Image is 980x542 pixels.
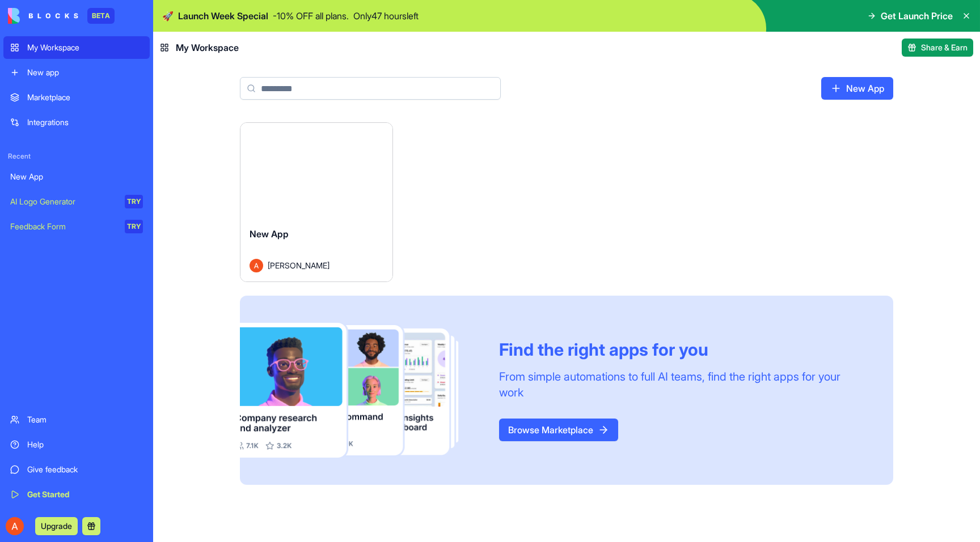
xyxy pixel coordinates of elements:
[268,259,330,271] span: [PERSON_NAME]
[10,221,117,232] div: Feedback Form
[881,9,953,23] span: Get Launch Price
[27,42,143,53] div: My Workspace
[499,369,866,400] div: From simple automations to full AI teams, find the right apps for your work
[821,77,893,100] a: New App
[3,215,150,238] a: Feedback FormTRY
[10,171,143,182] div: New App
[27,414,143,425] div: Team
[178,9,268,23] span: Launch Week Special
[353,9,419,23] p: Only 47 hours left
[176,41,239,54] span: My Workspace
[8,8,115,24] a: BETA
[3,61,150,84] a: New app
[27,489,143,500] div: Get Started
[3,483,150,506] a: Get Started
[240,122,393,282] a: New AppAvatar[PERSON_NAME]
[125,195,143,208] div: TRY
[3,152,150,161] span: Recent
[3,458,150,481] a: Give feedback
[27,464,143,475] div: Give feedback
[8,8,78,24] img: logo
[499,339,866,360] div: Find the right apps for you
[273,9,349,23] p: - 10 % OFF all plans.
[240,323,481,458] img: Frame_181_egmpey.png
[3,190,150,213] a: AI Logo GeneratorTRY
[35,517,78,535] button: Upgrade
[27,117,143,128] div: Integrations
[27,439,143,450] div: Help
[902,39,973,57] button: Share & Earn
[27,92,143,103] div: Marketplace
[3,36,150,59] a: My Workspace
[921,42,968,53] span: Share & Earn
[125,220,143,233] div: TRY
[10,196,117,207] div: AI Logo Generator
[3,433,150,456] a: Help
[3,408,150,431] a: Team
[3,165,150,188] a: New App
[3,111,150,134] a: Integrations
[27,67,143,78] div: New app
[35,520,78,531] a: Upgrade
[162,9,174,23] span: 🚀
[6,517,24,535] img: ACg8ocL8Jb_GOVUFxUFvG0xgkzQ2sM9lZDwYDtiUj7umjI_cf10O42Nd=s96-c
[87,8,115,24] div: BETA
[250,228,289,240] span: New App
[3,86,150,109] a: Marketplace
[250,259,263,272] img: Avatar
[499,419,618,441] a: Browse Marketplace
